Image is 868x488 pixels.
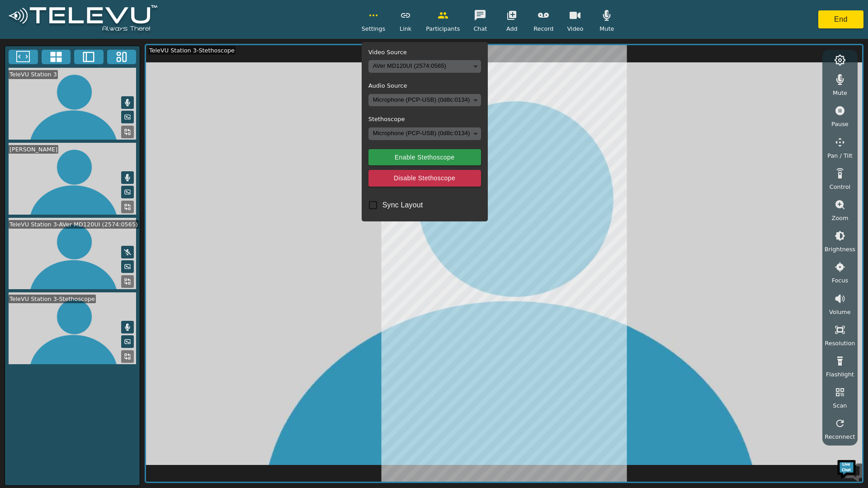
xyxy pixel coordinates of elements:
button: Fullscreen [9,50,38,64]
button: Picture in Picture [121,335,134,348]
textarea: Type your message and hit 'Enter' [5,247,172,278]
div: Microphone (PCP-USB) (0d8c:0134) [368,94,481,107]
span: Chat [473,24,487,33]
span: Reconnect [825,432,855,441]
button: Replace Feed [121,126,134,138]
span: Link [400,24,411,33]
button: Two Window Medium [74,50,104,64]
button: Mute [121,321,134,333]
h5: Stethoscope [368,116,481,123]
span: Mute [599,24,614,33]
span: Brightness [825,245,855,253]
button: Replace Feed [121,201,134,213]
h5: Audio Source [368,82,481,89]
div: TeleVU Station 3-Stethoscope [9,295,96,303]
img: Chat Widget [836,456,863,483]
span: Participants [426,24,460,33]
span: Control [830,183,850,191]
div: TeleVU Station 3-AVer MD120UI (2574:0565) [9,220,139,229]
button: Enable Stethoscope [368,149,481,166]
span: Volume [829,308,851,316]
button: Replace Feed [121,350,134,363]
button: Disable Stethoscope [368,170,481,187]
button: Picture in Picture [121,111,134,123]
span: Focus [832,276,849,285]
button: Replace Feed [121,275,134,288]
button: End [818,10,863,28]
span: Zoom [831,214,848,222]
img: d_736959983_company_1615157101543_736959983 [15,42,38,65]
span: Scan [833,401,847,410]
span: Add [506,24,518,33]
span: Settings [362,24,386,33]
div: Chat with us now [47,47,152,59]
button: Picture in Picture [121,186,134,198]
button: Three Window Medium [107,50,137,64]
h5: Video Source [368,49,481,56]
span: Resolution [825,339,855,347]
span: Video [567,24,583,33]
img: logoWhite.png [5,3,161,37]
div: TeleVU Station 3-Stethoscope [148,46,236,55]
span: Flashlight [826,370,854,379]
span: Pause [831,120,849,128]
button: Mute [121,246,134,258]
div: Microphone (PCP-USB) (0d8c:0134) [368,127,481,140]
span: Pan / Tilt [827,151,852,160]
span: Sync Layout [382,200,423,211]
button: 4x4 [42,50,71,64]
div: Minimize live chat window [148,5,170,26]
button: Mute [121,171,134,184]
div: [PERSON_NAME] [9,145,58,154]
div: AVer MD120UI (2574:0565) [368,60,481,73]
button: Mute [121,96,134,109]
span: We're online! [52,114,125,205]
button: Picture in Picture [121,260,134,273]
span: Record [533,24,553,33]
span: Mute [833,89,847,97]
div: TeleVU Station 3 [9,70,58,79]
